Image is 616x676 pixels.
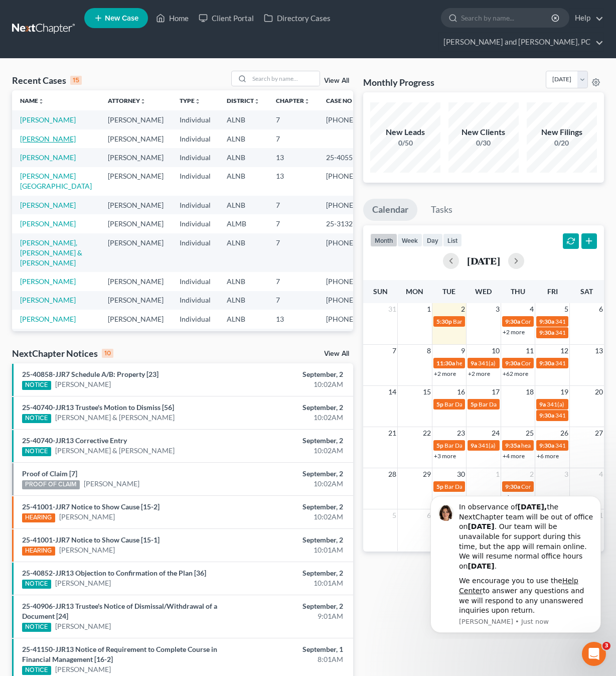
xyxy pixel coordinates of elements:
td: ALMB [219,214,268,233]
span: Tue [442,287,455,296]
div: 0/20 [527,138,597,148]
button: list [443,233,462,247]
td: [PERSON_NAME] [100,167,172,196]
span: 25 [525,427,535,439]
span: 5p [436,442,443,449]
div: 15 [70,76,82,85]
span: 5:30p [436,318,452,325]
span: 4 [598,468,604,480]
a: [PERSON_NAME] [20,153,76,162]
div: NOTICE [22,414,51,423]
iframe: Intercom notifications message [415,490,616,639]
a: Help [570,9,603,27]
a: [PERSON_NAME] and [PERSON_NAME], PC [438,33,603,51]
td: 7 [268,233,318,272]
a: Calendar [363,199,417,221]
a: Home [151,9,194,27]
a: [PERSON_NAME] [55,664,111,674]
td: [PERSON_NAME] [100,129,172,148]
span: 27 [594,427,604,439]
a: 25-41150-JJR13 Notice of Requirement to Complete Course in Financial Management [16-2] [22,645,217,663]
h3: Monthly Progress [363,76,434,88]
a: +2 more [434,370,456,377]
span: 2 [460,303,466,315]
div: NOTICE [22,666,51,675]
a: +62 more [503,370,528,377]
td: [PERSON_NAME] [100,272,172,291]
td: [PHONE_NUMBER] [318,291,396,310]
span: New Case [105,15,138,22]
span: 11 [525,345,535,357]
td: Individual [172,214,219,233]
span: 13 [594,345,604,357]
td: Individual [172,167,219,196]
span: Wed [475,287,492,296]
td: [PHONE_NUMBER] [318,167,396,196]
td: 25-40551-JJR13 [318,148,396,167]
span: 3 [495,303,501,315]
a: Chapterunfold_more [276,97,310,104]
td: [PERSON_NAME] [100,148,172,167]
span: Bar Date for [PERSON_NAME] Jr., [PERSON_NAME] [444,442,581,449]
a: [PERSON_NAME] & [PERSON_NAME] [55,446,175,456]
td: ALNB [219,110,268,129]
a: Typeunfold_more [180,97,201,104]
div: NOTICE [22,381,51,390]
span: 12 [559,345,569,357]
div: 10:02AM [243,479,343,489]
div: September, 2 [243,502,343,512]
a: 25-40852-JJR13 Objection to Confirmation of the Plan [36] [22,569,206,577]
div: September, 2 [243,568,343,578]
div: 10:01AM [243,545,343,555]
a: +4 more [503,452,525,460]
td: Individual [172,329,219,347]
span: 3 [602,642,610,650]
a: 25-41001-JJR7 Notice to Show Cause [15-2] [22,502,160,511]
a: [PERSON_NAME] [59,545,115,555]
a: +3 more [434,452,456,460]
input: Search by name... [249,71,320,86]
span: 23 [456,427,466,439]
span: 15 [422,386,432,398]
td: [PERSON_NAME] [100,310,172,328]
span: 11:30a [436,359,455,367]
div: 10:02AM [243,512,343,522]
div: September, 2 [243,601,343,611]
i: unfold_more [304,98,310,104]
td: Individual [172,291,219,310]
div: PROOF OF CLAIM [22,480,80,489]
td: Individual [172,233,219,272]
a: Case Nounfold_more [326,97,358,104]
a: +2 more [468,370,490,377]
i: unfold_more [352,98,358,104]
span: 24 [491,427,501,439]
i: unfold_more [140,98,146,104]
span: 9:30a [539,318,554,325]
a: Nameunfold_more [20,97,44,104]
span: 2 [529,468,535,480]
a: [PERSON_NAME] [55,621,111,631]
span: 8 [426,345,432,357]
td: 13 [268,148,318,167]
td: [PHONE_NUMBER] [318,329,396,347]
td: [PERSON_NAME] [100,214,172,233]
a: [PERSON_NAME] [20,115,76,124]
td: ALNB [219,310,268,328]
span: 5p [436,483,443,490]
div: 9:01AM [243,611,343,621]
td: ALNB [219,148,268,167]
span: 19 [559,386,569,398]
a: [PERSON_NAME] & [PERSON_NAME] [55,413,175,423]
span: Bar Date for [PERSON_NAME][GEOGRAPHIC_DATA] [444,400,585,408]
td: ALNB [219,291,268,310]
span: 9:30a [539,329,554,336]
span: 9:30a [539,442,554,449]
td: ALNB [219,272,268,291]
span: 31 [387,303,397,315]
button: day [422,233,443,247]
div: 8:01AM [243,654,343,664]
td: Individual [172,196,219,214]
